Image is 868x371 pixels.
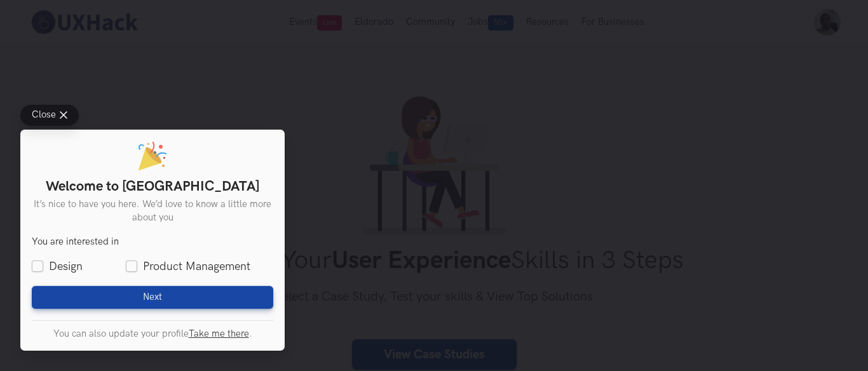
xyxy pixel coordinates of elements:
[20,105,79,126] button: Close
[32,198,273,224] p: It’s nice to have you here. We’d love to know a little more about you
[32,286,273,309] button: Next
[32,236,119,247] legend: You are interested in
[32,111,56,120] span: Close
[126,259,250,274] label: Product Management
[32,179,273,195] h1: Welcome to [GEOGRAPHIC_DATA]
[143,292,162,303] span: Next
[32,328,273,339] p: You can also update your profile .
[189,328,249,339] a: Take me there
[32,259,83,274] label: Design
